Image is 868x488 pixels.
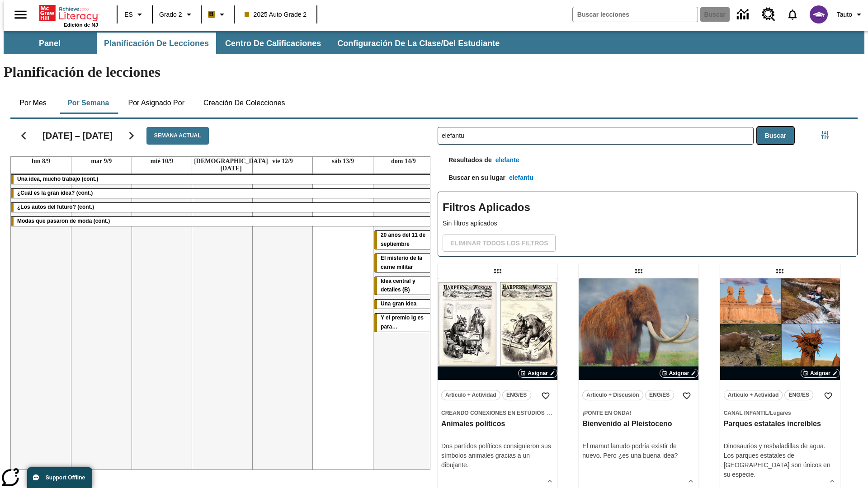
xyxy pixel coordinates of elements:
a: 10 de septiembre de 2025 [149,157,175,166]
div: Dos partidos políticos consiguieron sus símbolos animales gracias a un dibujante. [441,441,554,470]
span: Tema: ¡Ponte en onda!/null [582,408,695,418]
button: Asignar Elegir fechas [518,369,557,378]
img: avatar image [810,5,828,23]
a: 11 de septiembre de 2025 [192,157,270,173]
span: Asignar [669,369,689,377]
button: Asignar Elegir fechas [660,369,699,378]
div: Idea central y detalles (B) [374,277,433,295]
span: B [209,9,214,20]
span: Y el premio Ig es para… [381,314,424,330]
button: Configuración de la clase/del estudiante [330,33,507,54]
span: Una gran idea [381,300,416,307]
button: Artículo + Discusión [582,390,643,400]
button: Abrir el menú lateral [7,1,34,28]
button: Lenguaje: ES, Selecciona un idioma [120,6,149,23]
span: Modas que pasaron de moda (cont.) [17,218,110,224]
p: Sin filtros aplicados [443,219,853,228]
span: Una idea, mucho trabajo (cont.) [17,176,98,182]
button: Support Offline [27,467,92,488]
span: 20 años del 11 de septiembre [381,232,425,247]
div: Lección arrastrable: Parques estatales increíbles [773,264,787,278]
button: Panel [5,33,95,54]
button: Artículo + Actividad [441,390,500,400]
span: El misterio de la carne militar [381,255,422,270]
button: Asignar Elegir fechas [801,369,840,378]
button: Ver más [684,474,698,488]
a: 13 de septiembre de 2025 [330,157,356,166]
h3: Parques estatales increíbles [724,419,836,429]
span: ES [124,10,133,19]
button: Buscar [757,127,794,145]
a: Centro de recursos, Se abrirá en una pestaña nueva. [756,2,781,27]
div: Subbarra de navegación [4,33,508,54]
div: 20 años del 11 de septiembre [374,231,433,249]
a: 9 de septiembre de 2025 [89,157,113,166]
button: ENG/ES [502,390,531,400]
span: Grado 2 [159,10,182,19]
span: / [769,410,770,416]
a: Centro de información [731,2,756,27]
button: Perfil/Configuración [833,6,868,23]
h2: Filtros Aplicados [443,197,853,219]
span: ENG/ES [789,390,809,400]
div: Lección arrastrable: Bienvenido al Pleistoceno [632,264,646,278]
button: elefantu [505,169,537,186]
button: Semana actual [146,127,209,145]
h1: Planificación de lecciones [4,64,864,80]
button: elefante [492,152,523,169]
span: ENG/ES [506,390,527,400]
span: Artículo + Actividad [728,390,779,400]
button: Regresar [12,124,35,147]
button: Por semana [60,92,116,114]
button: Ver más [826,474,839,488]
span: Artículo + Actividad [445,390,496,400]
div: Una idea, mucho trabajo (cont.) [11,175,434,184]
h3: Animales políticos [441,419,554,429]
a: Portada [39,4,98,22]
button: Grado: Grado 2, Elige un grado [156,6,198,23]
div: ¿Los autos del futuro? (cont.) [11,203,434,212]
span: ENG/ES [649,390,670,400]
button: Por mes [10,92,56,114]
a: 14 de septiembre de 2025 [389,157,418,166]
input: Buscar lecciones [438,127,753,144]
span: Tema: Canal Infantil/Lugares [724,408,836,418]
button: ENG/ES [784,390,813,400]
button: Artículo + Actividad [724,390,783,400]
button: Añadir a mis Favoritas [820,388,836,404]
div: El misterio de la carne militar [374,254,433,272]
span: 2025 Auto Grade 2 [245,10,307,19]
div: Modas que pasaron de moda (cont.) [11,217,434,226]
span: ¿Cuál es la gran idea? (cont.) [17,190,93,196]
h2: [DATE] – [DATE] [42,130,113,141]
a: 8 de septiembre de 2025 [30,157,52,166]
span: Asignar [528,369,548,377]
div: Filtros Aplicados [438,192,858,257]
span: Canal Infantil [724,410,769,416]
span: ¡Ponte en onda! [582,410,631,416]
span: Artículo + Discusión [586,390,639,400]
div: Subbarra de navegación [4,31,864,54]
p: Resultados de [438,155,492,169]
button: Boost El color de la clase es anaranjado claro. Cambiar el color de la clase. [204,6,231,23]
div: El mamut lanudo podría existir de nuevo. Pero ¿es una buena idea? [582,441,695,460]
a: Notificaciones [781,3,804,26]
span: Creando conexiones en Estudios Sociales [441,410,574,416]
div: Portada [39,3,98,28]
div: Y el premio Ig es para… [374,314,433,332]
button: Por asignado por [121,92,192,114]
div: Lección arrastrable: Animales políticos [491,264,505,278]
input: Buscar campo [573,7,698,22]
button: Añadir a mis Favoritas [538,388,554,404]
button: Planificación de lecciones [97,33,216,54]
button: Centro de calificaciones [218,33,328,54]
h3: Bienvenido al Pleistoceno [582,419,695,429]
span: Asignar [810,369,830,377]
button: Añadir a mis Favoritas [679,388,695,404]
div: Dinosaurios y resbaladillas de agua. Los parques estatales de [GEOGRAPHIC_DATA] son únicos en su ... [724,441,836,479]
button: Seguir [120,124,143,147]
span: Tauto [837,10,852,19]
span: Idea central y detalles (B) [381,278,415,293]
button: ENG/ES [645,390,674,400]
a: 12 de septiembre de 2025 [270,157,295,166]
